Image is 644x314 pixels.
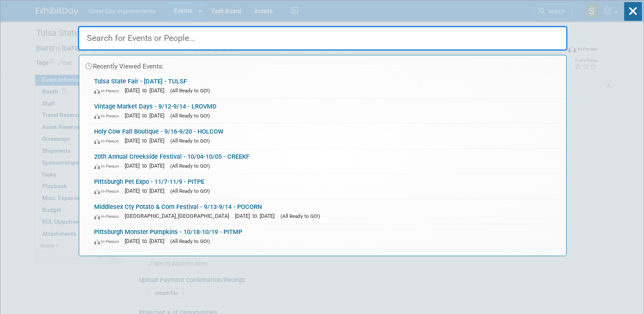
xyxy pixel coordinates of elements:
[78,26,567,51] input: Search for Events or People...
[83,55,562,74] div: Recently Viewed Events:
[125,87,169,94] span: [DATE] to [DATE]
[125,213,233,219] span: [GEOGRAPHIC_DATA], [GEOGRAPHIC_DATA]
[90,74,562,98] a: Tulsa State Fair - [DATE] - TULSF In-Person [DATE] to [DATE] (All Ready to GO!)
[94,163,123,169] span: In-Person
[90,99,562,123] a: Vintage Market Days - 9/12-9/14 - LROVMD In-Person [DATE] to [DATE] (All Ready to GO!)
[94,214,123,219] span: In-Person
[125,188,169,194] span: [DATE] to [DATE]
[170,238,210,244] span: (All Ready to GO!)
[170,138,210,144] span: (All Ready to GO!)
[170,88,210,94] span: (All Ready to GO!)
[90,199,562,224] a: Middlesex Cty Potato & Corn Festival - 9/13-9/14 - POCORN In-Person [GEOGRAPHIC_DATA], [GEOGRAPHI...
[94,88,123,94] span: In-Person
[170,113,210,119] span: (All Ready to GO!)
[125,112,169,119] span: [DATE] to [DATE]
[94,138,123,144] span: In-Person
[235,213,279,219] span: [DATE] to [DATE]
[90,224,562,249] a: Pittsburgh Monster Pumpkins - 10/18-10/19 - PITMP In-Person [DATE] to [DATE] (All Ready to GO!)
[94,113,123,119] span: In-Person
[125,163,169,169] span: [DATE] to [DATE]
[94,239,123,244] span: In-Person
[170,163,210,169] span: (All Ready to GO!)
[125,238,169,244] span: [DATE] to [DATE]
[90,149,562,174] a: 20th Annual Creekside Festival - 10/04-10/05 - CREEKF In-Person [DATE] to [DATE] (All Ready to GO!)
[125,137,169,144] span: [DATE] to [DATE]
[90,124,562,148] a: Holy Cow Fall Boutique - 9/16-9/20 - HOLCOW In-Person [DATE] to [DATE] (All Ready to GO!)
[170,188,210,194] span: (All Ready to GO!)
[94,188,123,194] span: In-Person
[280,213,320,219] span: (All Ready to GO!)
[90,174,562,199] a: Pittsburgh Pet Expo - 11/7-11/9 - PITPE In-Person [DATE] to [DATE] (All Ready to GO!)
